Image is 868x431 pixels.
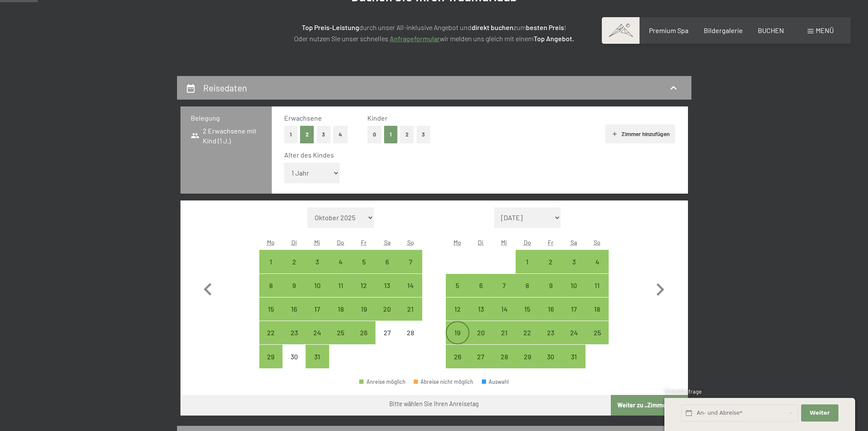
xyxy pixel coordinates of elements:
div: Anreise möglich [586,297,609,321]
div: 27 [470,353,492,375]
div: 5 [353,258,375,280]
div: Thu Jan 08 2026 [516,274,539,297]
div: Wed Dec 24 2025 [306,321,329,344]
div: Sat Jan 24 2026 [562,321,586,344]
button: Weiter [801,404,838,422]
div: Anreise möglich [329,297,352,321]
div: 27 [376,329,398,351]
div: Anreise möglich [446,321,469,344]
button: Nächster Monat [648,207,673,369]
div: Thu Dec 18 2025 [329,297,352,321]
div: 10 [563,282,585,304]
div: 16 [283,306,305,327]
div: Wed Dec 10 2025 [306,274,329,297]
abbr: Donnerstag [337,239,344,246]
div: Tue Jan 27 2026 [469,345,493,368]
div: 29 [517,353,538,375]
div: Anreise möglich [516,321,539,344]
abbr: Mittwoch [314,239,320,246]
div: Anreise möglich [399,297,422,321]
div: Wed Jan 21 2026 [493,321,516,344]
div: Alter des Kindes [284,150,669,160]
div: Tue Dec 30 2025 [282,345,306,368]
div: Anreise möglich [586,274,609,297]
div: Sun Dec 28 2025 [399,321,422,344]
strong: besten Preis [526,23,564,31]
div: Anreise möglich [259,321,282,344]
div: 17 [306,306,328,327]
button: 2 [400,126,414,143]
div: Anreise möglich [586,250,609,273]
div: 26 [353,329,375,351]
div: Anreise möglich [282,274,306,297]
div: Fri Jan 30 2026 [539,345,562,368]
div: Tue Dec 09 2025 [282,274,306,297]
div: 14 [399,282,421,304]
div: Anreise möglich [539,274,562,297]
div: Sun Jan 04 2026 [586,250,609,273]
div: 7 [493,282,515,304]
span: 2 Erwachsene mit Kind (1 J.) [191,126,261,146]
div: Auswahl [482,379,509,385]
div: 20 [376,306,398,327]
div: Anreise möglich [375,274,399,297]
div: Thu Dec 04 2025 [329,250,352,273]
strong: direkt buchen [472,23,514,31]
div: Anreise möglich [282,250,306,273]
div: Wed Dec 17 2025 [306,297,329,321]
div: 15 [260,306,282,327]
div: Anreise möglich [282,321,306,344]
div: Anreise möglich [375,297,399,321]
abbr: Donnerstag [524,239,531,246]
div: Sat Jan 10 2026 [562,274,586,297]
div: 12 [447,306,468,327]
div: 9 [283,282,305,304]
div: Sat Dec 27 2025 [375,321,399,344]
div: Anreise möglich [539,250,562,273]
div: Fri Dec 26 2025 [352,321,375,344]
div: Mon Dec 22 2025 [259,321,282,344]
div: 1 [260,258,282,280]
h2: Reisedaten [203,82,247,93]
div: Fri Jan 16 2026 [539,297,562,321]
div: 21 [399,306,421,327]
h3: Belegung [191,113,261,123]
div: Anreise möglich [259,345,282,368]
div: Anreise nicht möglich [282,345,306,368]
div: Fri Jan 23 2026 [539,321,562,344]
div: 28 [399,329,421,351]
div: 2 [540,258,561,280]
div: Mon Dec 29 2025 [259,345,282,368]
button: 2 [300,126,314,143]
div: 21 [493,329,515,351]
div: Wed Dec 31 2025 [306,345,329,368]
div: 7 [399,258,421,280]
div: Sun Jan 25 2026 [586,321,609,344]
div: 25 [586,329,608,351]
abbr: Dienstag [478,239,484,246]
div: Mon Jan 19 2026 [446,321,469,344]
div: Anreise möglich [562,297,586,321]
div: 31 [306,353,328,375]
button: 0 [367,126,381,143]
a: BUCHEN [758,26,784,34]
span: Menü [816,26,834,34]
div: Anreise möglich [516,250,539,273]
div: Anreise möglich [446,274,469,297]
div: 30 [540,353,561,375]
button: Vorheriger Monat [195,207,220,369]
div: Anreise möglich [352,274,375,297]
div: Mon Dec 08 2025 [259,274,282,297]
div: Anreise nicht möglich [375,321,399,344]
div: 23 [283,329,305,351]
div: Anreise möglich [375,250,399,273]
div: Anreise möglich [306,321,329,344]
div: 30 [283,353,305,375]
div: Thu Jan 22 2026 [516,321,539,344]
abbr: Dienstag [291,239,297,246]
div: Anreise möglich [329,250,352,273]
div: Tue Jan 20 2026 [469,321,493,344]
div: Anreise möglich [399,274,422,297]
div: Sat Dec 20 2025 [375,297,399,321]
div: 4 [586,258,608,280]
